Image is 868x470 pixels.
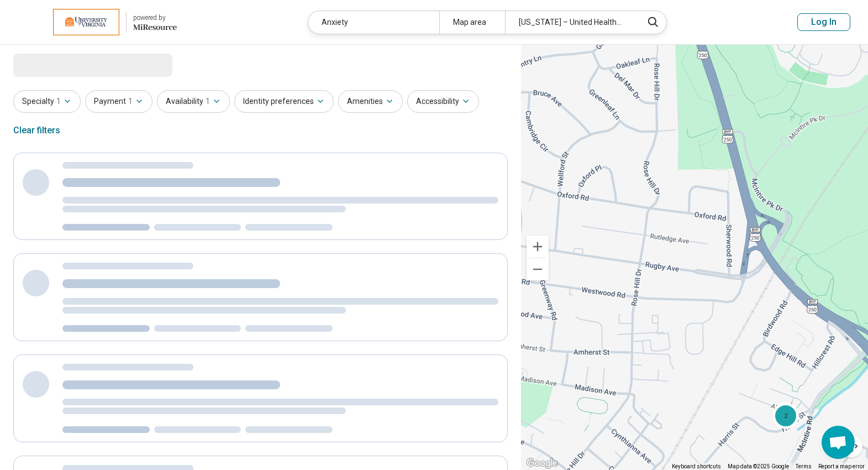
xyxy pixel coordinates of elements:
div: Open chat [822,426,855,459]
button: Availability1 [157,90,230,113]
button: Zoom in [527,236,549,258]
div: 2 [772,403,799,429]
div: Map area [439,11,505,34]
button: Log In [797,13,850,31]
button: Identity preferences [234,90,334,113]
button: Zoom out [527,258,549,280]
button: Specialty1 [13,90,81,113]
span: 1 [206,96,210,107]
a: Terms (opens in new tab) [796,463,812,469]
button: Accessibility [407,90,479,113]
span: 1 [56,96,61,107]
div: powered by [133,13,177,23]
div: Clear filters [13,117,60,144]
a: University of Virginiapowered by [18,9,177,35]
img: University of Virginia [53,9,119,35]
button: Amenities [338,90,403,113]
span: Map data ©2025 Google [728,463,789,469]
span: Loading... [13,54,106,76]
div: Anxiety [308,11,439,34]
button: Payment1 [85,90,152,113]
a: Report a map error [818,463,865,469]
div: [US_STATE] – United HealthCare Student Resources [505,11,636,34]
span: 1 [128,96,133,107]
